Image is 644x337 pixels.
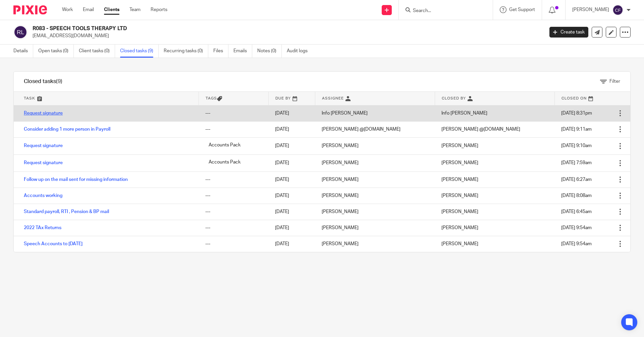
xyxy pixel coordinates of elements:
[315,137,435,154] td: [PERSON_NAME]
[572,6,609,13] p: [PERSON_NAME]
[561,225,592,230] span: [DATE] 9:54am
[13,25,28,39] img: svg%3E
[56,79,62,84] span: (9)
[315,236,435,252] td: [PERSON_NAME]
[205,158,244,166] span: Accounts Pack
[151,6,167,13] a: Reports
[24,225,61,230] a: 2022 TAx Returns
[13,45,33,58] a: Details
[315,188,435,204] td: [PERSON_NAME]
[315,172,435,188] td: [PERSON_NAME]
[205,110,262,117] div: ---
[33,25,438,32] h2: R083 - SPEECH TOOLS THERAPY LTD
[24,111,63,116] a: Request signature
[38,45,74,58] a: Open tasks (0)
[205,176,262,183] div: ---
[24,78,62,85] h1: Closed tasks
[315,105,435,121] td: Info [PERSON_NAME]
[268,172,315,188] td: [DATE]
[24,193,62,198] a: Accounts working
[315,220,435,236] td: [PERSON_NAME]
[287,45,313,58] a: Audit logs
[205,241,262,247] div: ---
[79,45,115,58] a: Client tasks (0)
[268,121,315,137] td: [DATE]
[268,137,315,154] td: [DATE]
[561,143,592,148] span: [DATE] 9:10am
[561,242,592,246] span: [DATE] 9:54am
[268,220,315,236] td: [DATE]
[24,209,109,214] a: Standard payroll, RTI , Pension & BP mail
[509,7,535,12] span: Get Support
[83,6,94,13] a: Email
[24,177,128,182] a: Follow up on the mail sent for missing information
[205,224,262,231] div: ---
[561,209,592,214] span: [DATE] 6:45am
[441,193,478,198] span: [PERSON_NAME]
[24,242,83,246] a: Speech Accounts to [DATE]
[441,160,478,165] span: [PERSON_NAME]
[104,6,119,13] a: Clients
[205,192,262,199] div: ---
[205,126,262,133] div: ---
[441,209,478,214] span: [PERSON_NAME]
[561,177,592,182] span: [DATE] 6:27am
[549,27,588,38] a: Create task
[257,45,282,58] a: Notes (0)
[205,208,262,215] div: ---
[441,111,487,116] span: Info [PERSON_NAME]
[412,8,473,14] input: Search
[561,160,592,165] span: [DATE] 7:59am
[213,45,228,58] a: Files
[24,127,110,132] a: Consider adding 1 more person in Payroll
[441,225,478,230] span: [PERSON_NAME]
[164,45,208,58] a: Recurring tasks (0)
[120,45,159,58] a: Closed tasks (9)
[441,143,478,148] span: [PERSON_NAME]
[315,121,435,137] td: [PERSON_NAME] @[DOMAIN_NAME]
[62,6,73,13] a: Work
[441,177,478,182] span: [PERSON_NAME]
[268,236,315,252] td: [DATE]
[561,193,592,198] span: [DATE] 8:08am
[441,127,520,132] span: [PERSON_NAME] @[DOMAIN_NAME]
[268,188,315,204] td: [DATE]
[561,127,592,132] span: [DATE] 9:11am
[268,154,315,172] td: [DATE]
[33,32,539,39] p: [EMAIL_ADDRESS][DOMAIN_NAME]
[315,204,435,220] td: [PERSON_NAME]
[24,160,63,165] a: Request signature
[13,5,47,14] img: Pixie
[24,143,63,148] a: Request signature
[441,242,478,246] span: [PERSON_NAME]
[268,204,315,220] td: [DATE]
[609,79,620,84] span: Filter
[315,154,435,172] td: [PERSON_NAME]
[612,5,623,15] img: svg%3E
[129,6,141,13] a: Team
[205,141,244,149] span: Accounts Pack
[233,45,252,58] a: Emails
[199,92,268,105] th: Tags
[561,111,592,116] span: [DATE] 8:31pm
[268,105,315,121] td: [DATE]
